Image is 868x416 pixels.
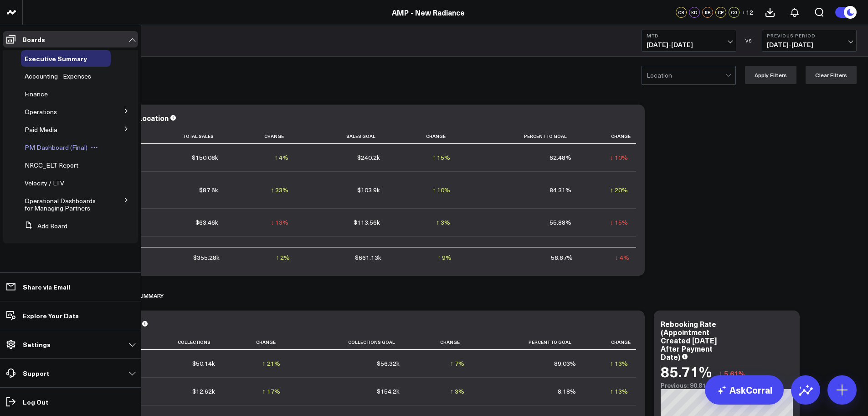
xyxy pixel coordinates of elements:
[25,196,96,212] span: Operational Dashboards for Managing Partners
[806,66,857,84] button: Clear Filters
[297,129,388,144] th: Sales Goal
[199,185,218,195] div: $87.6k
[377,387,400,396] div: $154.2k
[742,7,753,18] button: +12
[702,7,713,18] div: KR
[584,335,636,350] th: Change
[450,387,464,396] div: ↑ 3%
[223,335,288,350] th: Change
[276,253,290,262] div: ↑ 2%
[23,369,49,377] p: Support
[21,218,67,234] button: Add Board
[745,66,796,84] button: Apply Filters
[132,129,226,144] th: Total Sales
[392,7,465,17] a: AMP - New Radiance
[610,387,628,396] div: ↑ 13%
[436,246,450,255] div: ↑ 7%
[23,341,51,348] p: Settings
[195,218,218,227] div: $63.46k
[25,54,87,63] span: Executive Summary
[661,363,712,379] div: 85.71%
[558,387,576,396] div: 8.18%
[550,153,571,162] div: 62.48%
[25,72,91,80] span: Accounting - Expenses
[25,107,57,116] span: Operations
[661,382,793,389] div: Previous: 90.81%
[719,368,722,379] span: ↓
[23,36,45,43] p: Boards
[271,218,288,227] div: ↓ 13%
[25,197,103,212] a: Operational Dashboards for Managing Partners
[25,90,48,98] span: Finance
[357,153,380,162] div: $240.2k
[25,73,91,80] a: Accounting - Expenses
[432,153,450,162] div: ↑ 15%
[762,30,857,52] button: Previous Period[DATE]-[DATE]
[767,33,852,38] b: Previous Period
[354,218,380,227] div: $113.56k
[550,246,571,255] div: 87.21%
[262,359,280,368] div: ↑ 21%
[25,143,87,152] span: PM Dashboard (Final)
[554,359,576,368] div: 89.03%
[642,30,736,52] button: MTD[DATE]-[DATE]
[436,218,450,227] div: ↑ 3%
[274,153,288,162] div: ↑ 4%
[25,144,87,151] a: PM Dashboard (Final)
[25,161,78,169] span: NRCC_ELT Report
[193,253,220,262] div: $355.28k
[408,335,473,350] th: Change
[288,335,408,350] th: Collections Goal
[192,387,215,396] div: $12.62k
[551,253,573,262] div: 58.87%
[357,185,380,195] div: $103.9k
[3,394,138,410] a: Log Out
[25,90,48,98] a: Finance
[647,41,731,48] span: [DATE] - [DATE]
[377,359,400,368] div: $56.32k
[610,153,628,162] div: ↓ 10%
[271,185,288,195] div: ↑ 33%
[647,33,731,38] b: MTD
[473,335,584,350] th: Percent To Goal
[262,387,280,396] div: ↑ 17%
[132,335,223,350] th: Collections
[25,125,57,134] span: Paid Media
[550,185,571,195] div: 84.31%
[615,253,629,262] div: ↓ 4%
[614,246,628,255] div: ↑ 1%
[23,283,70,290] p: Share via Email
[25,55,87,62] a: Executive Summary
[25,108,57,116] a: Operations
[724,369,745,379] span: 5.61%
[357,246,380,255] div: $54.42k
[226,129,297,144] th: Change
[661,319,717,362] div: Rebooking Rate (Appointment Created [DATE] After Payment Date)
[388,129,459,144] th: Change
[580,129,636,144] th: Change
[689,7,700,18] div: KD
[274,246,288,255] div: ↑ 8%
[705,375,784,405] a: AskCorral
[25,162,78,169] a: NRCC_ELT Report
[25,179,64,187] span: Velocity / LTV
[610,359,628,368] div: ↑ 13%
[741,38,757,43] div: VS
[676,7,687,18] div: CS
[610,185,628,195] div: ↑ 20%
[729,7,740,18] div: CG
[195,246,218,255] div: $47.46k
[23,312,79,319] p: Explore Your Data
[437,253,452,262] div: ↑ 9%
[767,41,852,48] span: [DATE] - [DATE]
[715,7,726,18] div: CP
[192,359,215,368] div: $50.14k
[25,126,57,133] a: Paid Media
[458,129,580,144] th: Percent To Goal
[450,359,464,368] div: ↑ 7%
[432,185,450,195] div: ↑ 10%
[23,398,48,405] p: Log Out
[25,179,64,187] a: Velocity / LTV
[742,9,753,16] span: + 12
[610,218,628,227] div: ↓ 15%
